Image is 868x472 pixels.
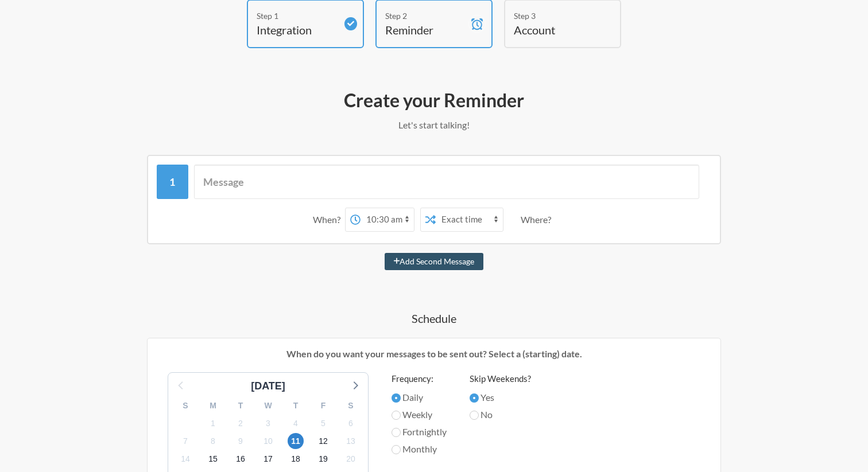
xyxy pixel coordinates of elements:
span: Monday, October 6, 2025 [343,415,359,431]
h4: Schedule [101,310,767,326]
div: T [282,397,309,415]
input: Weekly [392,411,401,420]
input: Message [194,165,700,199]
label: Monthly [392,442,447,456]
span: Thursday, October 16, 2025 [232,451,249,467]
label: Weekly [392,408,447,422]
span: Sunday, October 12, 2025 [315,433,331,449]
input: Daily [392,393,401,403]
div: When? [313,208,345,232]
span: Monday, October 13, 2025 [343,433,359,449]
p: Let's start talking! [101,118,767,132]
div: Step 2 [385,10,466,22]
div: キーワード流入 [133,69,185,76]
span: Wednesday, October 8, 2025 [205,433,221,449]
span: Tuesday, October 7, 2025 [177,433,193,449]
span: Saturday, October 11, 2025 [288,433,304,449]
span: Sunday, October 5, 2025 [315,415,331,431]
input: Yes [470,393,479,403]
input: No [470,411,479,420]
div: Step 3 [514,10,594,22]
span: Friday, October 17, 2025 [260,451,276,467]
span: Friday, October 10, 2025 [260,433,276,449]
img: tab_keywords_by_traffic_grey.svg [121,68,130,77]
div: F [309,397,337,415]
div: Where? [521,208,556,232]
div: ドメイン概要 [52,69,96,76]
div: Step 1 [257,10,337,22]
label: Frequency: [392,372,447,385]
span: Wednesday, October 15, 2025 [205,451,221,467]
div: v 4.0.25 [32,18,56,28]
label: No [470,408,531,422]
span: Wednesday, October 1, 2025 [205,415,221,431]
div: ドメイン: [DOMAIN_NAME] [30,30,133,40]
h2: Create your Reminder [101,88,767,112]
div: S [337,397,365,415]
input: Monthly [392,445,401,454]
img: tab_domain_overview_orange.svg [39,68,48,77]
input: Fortnightly [392,428,401,437]
label: Daily [392,391,447,404]
img: logo_orange.svg [18,18,28,28]
img: website_grey.svg [18,30,28,40]
label: Yes [470,391,531,404]
span: Friday, October 3, 2025 [260,415,276,431]
span: Thursday, October 9, 2025 [232,433,249,449]
span: Saturday, October 18, 2025 [288,451,304,467]
span: Sunday, October 19, 2025 [315,451,331,467]
span: Tuesday, October 14, 2025 [177,451,193,467]
h4: Reminder [385,22,466,38]
div: M [199,397,227,415]
div: T [227,397,254,415]
span: Monday, October 20, 2025 [343,451,359,467]
span: Saturday, October 4, 2025 [288,415,304,431]
span: Thursday, October 2, 2025 [232,415,249,431]
div: [DATE] [246,379,290,394]
label: Skip Weekends? [470,372,531,385]
h4: Account [514,22,594,38]
div: S [172,397,199,415]
p: When do you want your messages to be sent out? Select a (starting) date. [156,347,712,361]
h4: Integration [257,22,337,38]
button: Add Second Message [385,253,484,270]
label: Fortnightly [392,425,447,439]
div: W [254,397,282,415]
